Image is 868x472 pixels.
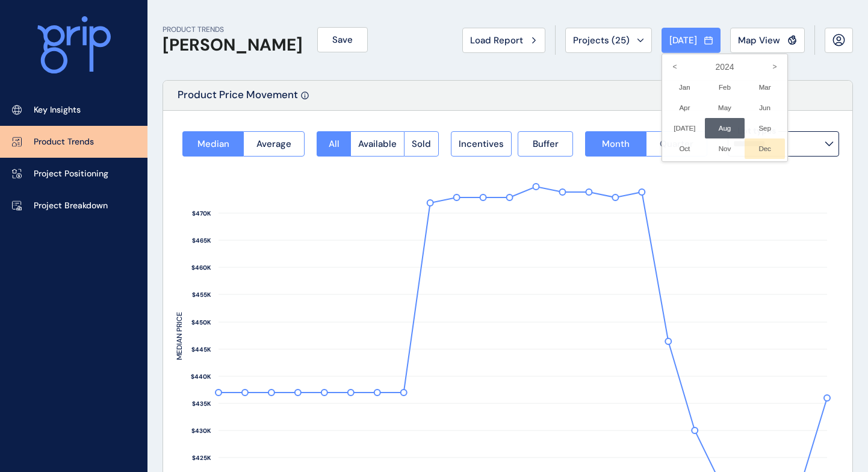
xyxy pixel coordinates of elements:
[705,118,745,138] li: Aug
[745,118,785,138] li: Sep
[745,98,785,118] li: Jun
[665,138,705,159] li: Oct
[745,138,785,159] li: Dec
[34,104,81,116] p: Key Insights
[705,77,745,98] li: Feb
[705,98,745,118] li: May
[764,57,785,77] i: >
[665,118,705,138] li: [DATE]
[665,77,705,98] li: Jan
[705,138,745,159] li: Nov
[745,77,785,98] li: Mar
[34,200,108,212] p: Project Breakdown
[665,98,705,118] li: Apr
[34,168,108,180] p: Project Positioning
[665,57,685,77] i: <
[665,57,785,77] label: 2024
[34,136,94,148] p: Product Trends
